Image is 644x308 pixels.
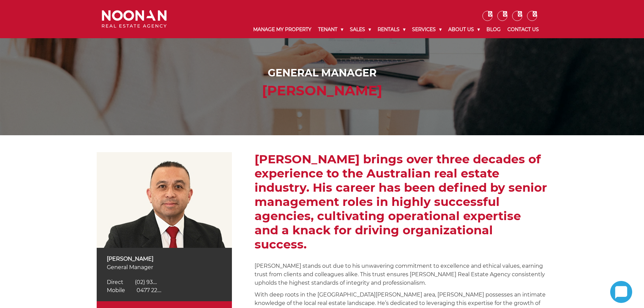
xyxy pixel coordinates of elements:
a: Tenant [315,21,347,38]
p: [PERSON_NAME] stands out due to his unwavering commitment to excellence and ethical values, earni... [255,262,547,287]
p: General Manager [107,263,222,271]
span: Mobile [107,287,125,293]
h2: [PERSON_NAME] [103,82,541,99]
p: [PERSON_NAME] [107,255,222,263]
h1: General Manager [103,67,541,79]
span: (02) 93.... [135,279,157,285]
span: Direct [107,279,123,285]
img: Noonan Real Estate Agency [102,10,167,28]
img: Martin Reyes [97,152,232,248]
a: Click to reveal phone number [107,287,161,293]
a: Services [409,21,445,38]
a: About Us [445,21,483,38]
a: Sales [347,21,374,38]
a: Contact Us [504,21,542,38]
a: Blog [483,21,504,38]
a: Rentals [374,21,409,38]
a: Manage My Property [250,21,315,38]
span: 0477 22.... [137,287,161,293]
a: Click to reveal phone number [107,279,157,285]
h2: [PERSON_NAME] brings over three decades of experience to the Australian real estate industry. His... [255,152,547,252]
